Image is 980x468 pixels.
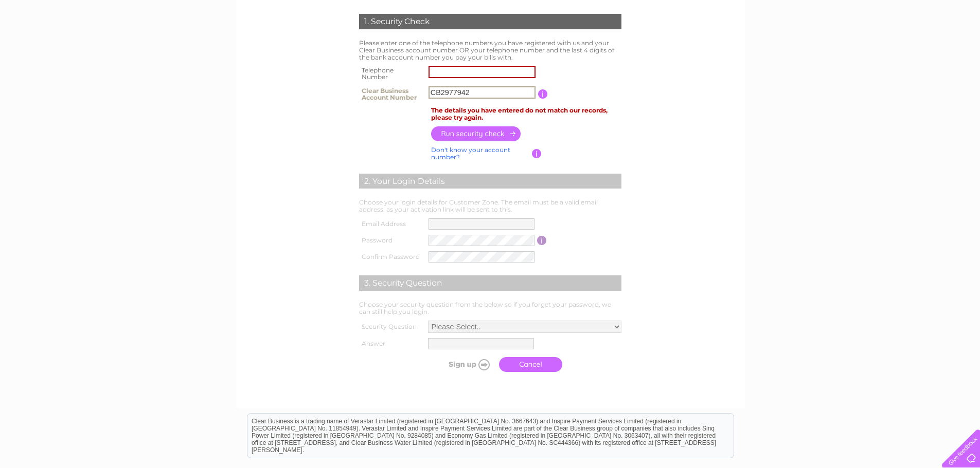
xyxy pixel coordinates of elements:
input: Information [538,89,548,99]
a: Energy [862,44,884,51]
th: Answer [357,335,425,352]
a: Don't know your account number? [431,146,510,161]
input: Information [532,149,542,158]
div: Clear Business is a trading name of Verastar Limited (registered in [GEOGRAPHIC_DATA] No. 3667643... [247,6,734,50]
a: Water [836,44,856,51]
input: Submit [431,357,494,371]
td: The details you have entered do not match our records, please try again. [429,104,624,124]
td: Please enter one of the telephone numbers you have registered with us and your Clear Business acc... [357,37,624,63]
input: Information [537,236,547,245]
div: 3. Security Question [359,275,621,291]
th: Telephone Number [357,63,426,84]
a: Telecoms [890,44,921,51]
div: 2. Your Login Details [359,174,621,189]
th: Clear Business Account Number [357,84,426,104]
img: logo.png [34,27,87,58]
a: 0333 014 3131 [786,5,857,18]
a: Blog [928,44,942,51]
th: Password [357,232,426,249]
a: Cancel [499,357,562,372]
a: Contact [949,44,974,51]
th: Confirm Password [357,249,426,265]
td: Choose your login details for Customer Zone. The email must be a valid email address, as your act... [357,196,624,216]
td: Choose your security question from the below so if you forget your password, we can still help yo... [357,298,624,318]
th: Email Address [357,216,426,232]
div: 1. Security Check [359,14,621,29]
th: Security Question [357,318,425,335]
